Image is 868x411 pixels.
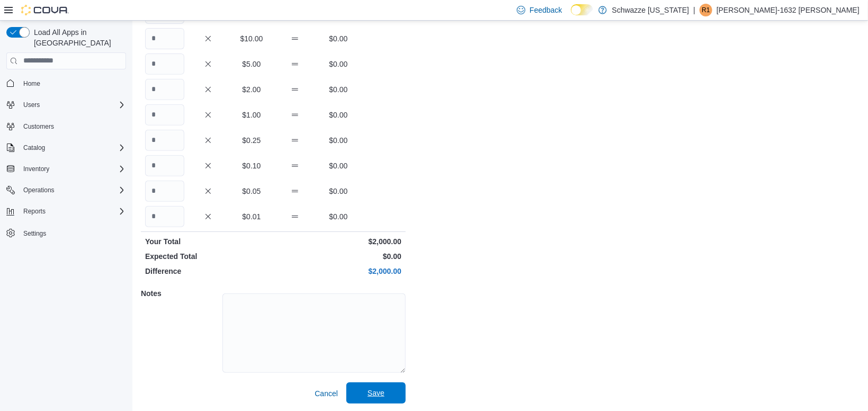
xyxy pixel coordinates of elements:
[319,59,358,69] p: $0.00
[19,99,126,111] span: Users
[145,130,184,151] input: Quantity
[2,76,130,91] button: Home
[368,388,384,398] span: Save
[319,110,358,120] p: $0.00
[571,4,593,15] input: Dark Mode
[19,163,53,175] button: Inventory
[275,266,401,276] p: $2,000.00
[319,186,358,196] p: $0.00
[319,84,358,95] p: $0.00
[23,101,40,109] span: Users
[23,186,55,194] span: Operations
[717,4,860,16] p: [PERSON_NAME]-1632 [PERSON_NAME]
[19,141,49,154] button: Catalog
[2,140,130,155] button: Catalog
[23,229,46,238] span: Settings
[2,162,130,176] button: Inventory
[693,4,695,16] p: |
[232,160,271,171] p: $0.10
[145,79,184,100] input: Quantity
[2,204,130,219] button: Reports
[19,184,59,196] button: Operations
[232,33,271,44] p: $10.00
[145,28,184,49] input: Quantity
[702,4,710,16] span: R1
[23,144,45,152] span: Catalog
[19,99,44,111] button: Users
[232,110,271,120] p: $1.00
[612,4,690,16] p: Schwazze [US_STATE]
[2,183,130,198] button: Operations
[21,5,69,15] img: Cova
[145,266,271,276] p: Difference
[145,206,184,227] input: Quantity
[275,236,401,247] p: $2,000.00
[700,4,712,16] div: Russell-1632 Ross
[275,251,401,262] p: $0.00
[19,141,126,154] span: Catalog
[23,207,46,216] span: Reports
[530,5,562,15] span: Feedback
[2,97,130,112] button: Users
[310,383,342,404] button: Cancel
[319,135,358,146] p: $0.00
[319,211,358,222] p: $0.00
[19,163,126,175] span: Inventory
[315,388,338,399] span: Cancel
[19,77,44,90] a: Home
[319,33,358,44] p: $0.00
[145,53,184,75] input: Quantity
[23,165,49,173] span: Inventory
[19,227,50,240] a: Settings
[232,84,271,95] p: $2.00
[23,79,40,88] span: Home
[232,59,271,69] p: $5.00
[19,184,126,196] span: Operations
[19,205,50,218] button: Reports
[145,236,271,247] p: Your Total
[232,211,271,222] p: $0.01
[23,122,54,131] span: Customers
[19,226,126,239] span: Settings
[19,120,58,133] a: Customers
[232,135,271,146] p: $0.25
[145,104,184,126] input: Quantity
[145,251,271,262] p: Expected Total
[19,120,126,133] span: Customers
[2,225,130,240] button: Settings
[6,72,126,269] nav: Complex example
[346,382,406,404] button: Save
[19,77,126,90] span: Home
[232,186,271,196] p: $0.05
[2,119,130,134] button: Customers
[19,205,126,218] span: Reports
[145,181,184,202] input: Quantity
[30,27,126,48] span: Load All Apps in [GEOGRAPHIC_DATA]
[319,160,358,171] p: $0.00
[145,155,184,176] input: Quantity
[141,283,220,304] h5: Notes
